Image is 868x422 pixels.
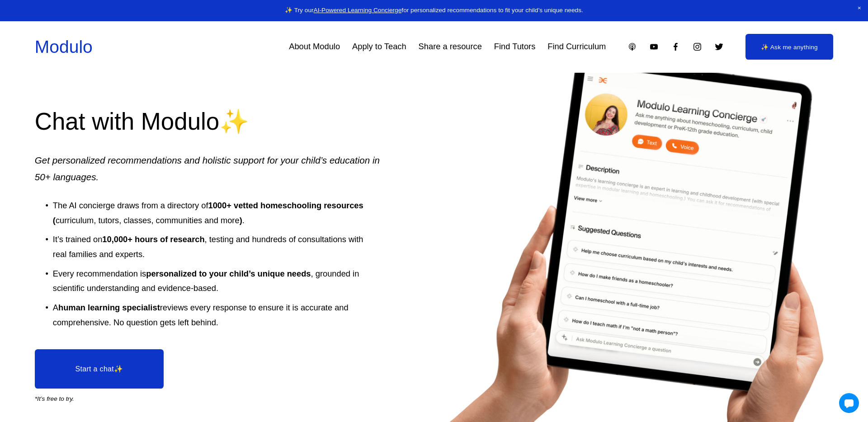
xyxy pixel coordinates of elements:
h2: Chat with Modulo✨ [35,106,398,137]
p: The AI concierge draws from a directory of curriculum, tutors, classes, communities and more . [53,198,365,228]
a: Twitter [714,42,724,52]
a: About Modulo [289,39,340,56]
strong: 10,000+ hours of research [102,234,204,244]
a: Find Tutors [494,39,536,56]
strong: 1000+ vetted homeschooling resources ( [53,201,366,225]
a: Find Curriculum [547,39,606,56]
p: Every recommendation is , grounded in scientific understanding and evidence-based. [53,267,365,296]
em: Get personalized recommendations and holistic support for your child’s education in 50+ languages. [35,155,382,182]
strong: personalized to your child’s unique needs [146,269,311,278]
a: Apple Podcasts [627,42,637,52]
p: A reviews every response to ensure it is accurate and comprehensive. No question gets left behind. [53,300,365,330]
strong: human learning specialist [58,303,160,312]
p: It’s trained on , testing and hundreds of consultations with real families and experts. [53,232,365,262]
strong: ) [240,216,242,225]
a: YouTube [649,42,659,52]
a: Start a chat✨ [35,349,164,389]
a: Facebook [671,42,680,52]
a: Instagram [693,42,702,52]
em: *It’s free to try. [35,395,74,402]
a: Share a resource [419,39,482,56]
a: AI-Powered Learning Concierge [314,7,402,14]
a: Modulo [35,37,93,56]
a: ✨ Ask me anything [745,34,833,60]
a: Apply to Teach [352,39,406,56]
